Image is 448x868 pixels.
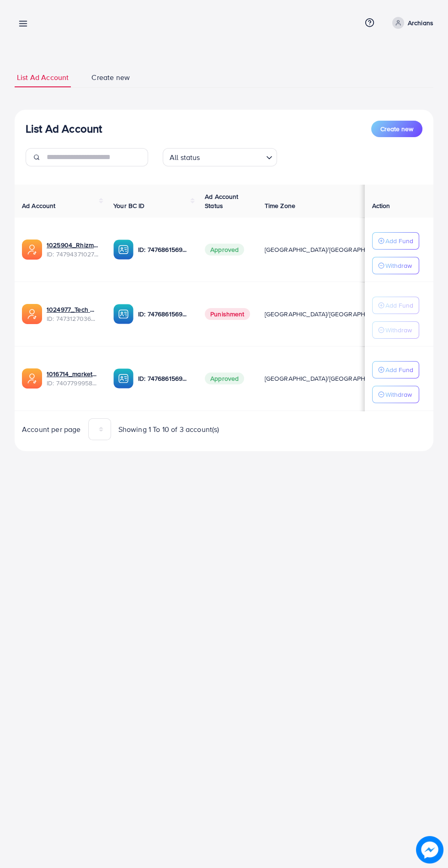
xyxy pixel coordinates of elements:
[205,373,244,384] span: Approved
[47,369,99,388] div: <span class='underline'>1016714_marketbay_1724762849692</span></br>7407799958096789521
[17,72,69,83] span: List Ad Account
[385,364,413,375] p: Add Fund
[47,305,99,314] a: 1024977_Tech Wave_1739972983986
[265,374,392,383] span: [GEOGRAPHIC_DATA]/[GEOGRAPHIC_DATA]
[113,368,133,389] img: ic-ba-acc.ded83a64.svg
[113,240,133,260] img: ic-ba-acc.ded83a64.svg
[22,304,42,324] img: ic-ads-acc.e4c84228.svg
[138,244,190,255] p: ID: 7476861569385742352
[205,192,239,210] span: Ad Account Status
[163,148,277,166] div: Search for option
[118,424,219,435] span: Showing 1 To 10 of 3 account(s)
[138,373,190,384] p: ID: 7476861569385742352
[265,309,392,319] span: [GEOGRAPHIC_DATA]/[GEOGRAPHIC_DATA]
[47,314,99,323] span: ID: 7473127036257615873
[47,240,99,250] a: 1025904_Rhizmall Archbeat_1741442161001
[47,369,99,378] a: 1016714_marketbay_1724762849692
[372,321,419,339] button: Withdraw
[47,240,99,259] div: <span class='underline'>1025904_Rhizmall Archbeat_1741442161001</span></br>7479437102770323473
[372,201,390,210] span: Action
[380,124,413,133] span: Create new
[385,389,412,400] p: Withdraw
[47,378,99,388] span: ID: 7407799958096789521
[372,232,419,250] button: Add Fund
[385,300,413,311] p: Add Fund
[113,201,145,210] span: Your BC ID
[47,305,99,324] div: <span class='underline'>1024977_Tech Wave_1739972983986</span></br>7473127036257615873
[265,201,295,210] span: Time Zone
[265,245,392,254] span: [GEOGRAPHIC_DATA]/[GEOGRAPHIC_DATA]
[372,361,419,378] button: Add Fund
[22,201,56,210] span: Ad Account
[26,122,102,135] h3: List Ad Account
[385,260,412,271] p: Withdraw
[138,309,190,320] p: ID: 7476861569385742352
[22,368,42,389] img: ic-ads-acc.e4c84228.svg
[372,257,419,274] button: Withdraw
[168,151,202,164] span: All status
[22,424,81,435] span: Account per page
[91,72,130,83] span: Create new
[113,304,133,324] img: ic-ba-acc.ded83a64.svg
[47,250,99,259] span: ID: 7479437102770323473
[385,325,412,335] p: Withdraw
[416,836,443,863] img: image
[372,297,419,314] button: Add Fund
[205,308,250,320] span: Punishment
[371,121,422,137] button: Create new
[385,235,413,246] p: Add Fund
[372,386,419,403] button: Withdraw
[22,240,42,260] img: ic-ads-acc.e4c84228.svg
[203,149,262,164] input: Search for option
[205,244,244,256] span: Approved
[408,17,433,28] p: Archians
[389,17,433,29] a: Archians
